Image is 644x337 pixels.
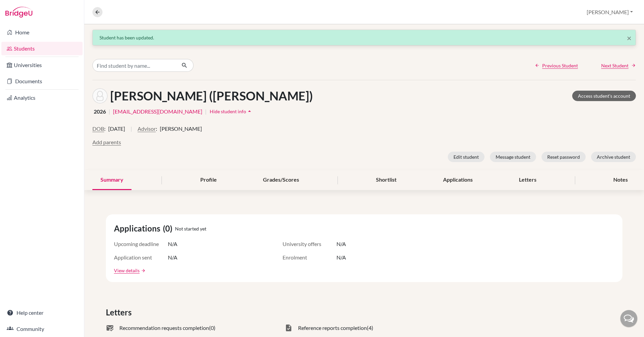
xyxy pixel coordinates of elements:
button: DOB [92,125,104,133]
button: Advisor [138,125,156,133]
i: arrow_drop_up [246,108,253,115]
a: Next Student [601,62,636,69]
a: Community [1,322,83,336]
span: Reference reports completion [298,324,367,332]
img: Quang Hien (Henry) Bui's avatar [92,88,108,103]
a: View details [114,267,140,274]
span: 2026 [94,108,106,116]
button: Hide student infoarrow_drop_up [209,106,253,117]
button: Message student [490,152,536,162]
span: Help [15,5,29,11]
span: : [156,125,157,133]
a: Universities [1,58,83,72]
span: Recommendation requests completion [119,324,209,332]
span: (0) [209,324,215,332]
span: Applications [114,222,163,235]
span: | [205,108,207,116]
button: Add parents [92,138,121,146]
span: University offers [283,240,336,248]
a: Documents [1,74,83,88]
span: (4) [367,324,373,332]
span: Hide student info [210,109,246,114]
span: mark_email_read [106,324,114,332]
a: Access student's account [572,91,636,101]
h1: [PERSON_NAME] ([PERSON_NAME]) [110,89,313,103]
span: (0) [163,222,175,235]
a: Previous Student [535,62,578,69]
span: | [109,108,110,116]
span: task [285,324,293,332]
span: N/A [336,240,346,248]
span: Not started yet [175,225,206,232]
span: × [627,33,632,43]
a: [EMAIL_ADDRESS][DOMAIN_NAME] [113,108,202,116]
div: Applications [435,170,481,190]
a: Analytics [1,91,83,104]
img: Bridge-U [5,7,32,18]
div: Letters [511,170,545,190]
span: : [104,125,106,133]
span: N/A [168,253,177,262]
button: [PERSON_NAME] [584,6,636,19]
span: Next Student [601,62,628,69]
span: | [130,125,132,138]
span: [DATE] [108,125,125,133]
span: Application sent [114,253,168,262]
a: Students [1,42,83,55]
div: Profile [192,170,225,190]
a: Help center [1,306,83,319]
span: [PERSON_NAME] [160,125,202,133]
span: Letters [106,306,134,318]
button: Archive student [591,152,636,162]
button: Reset password [541,152,586,162]
span: Previous Student [542,62,578,69]
button: Close [627,34,632,42]
a: Home [1,26,83,39]
div: Notes [605,170,636,190]
span: N/A [168,240,177,248]
input: Find student by name... [92,59,176,72]
div: Student has been updated. [99,34,629,41]
span: Enrolment [283,253,336,262]
span: Upcoming deadline [114,240,168,248]
span: N/A [336,253,346,262]
a: arrow_forward [140,268,146,273]
button: Edit student [448,152,485,162]
div: Shortlist [368,170,405,190]
div: Summary [92,170,131,190]
div: Grades/Scores [255,170,307,190]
